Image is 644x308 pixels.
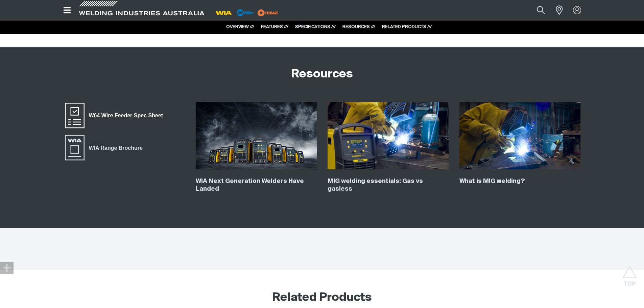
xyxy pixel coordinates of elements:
[256,10,280,15] a: miller
[85,111,167,120] span: W64 Wire Feeder Spec Sheet
[529,3,552,18] button: Search products
[459,178,525,184] a: What is MIG welding?
[196,102,317,170] img: WIA Next Generation Welders Have Landed
[256,8,280,18] img: miller
[261,25,288,29] a: FEATURES ///
[295,25,336,29] a: SPECIFICATIONS ///
[342,25,375,29] a: RESOURCES ///
[291,67,353,82] h2: Resources
[196,178,304,192] a: WIA Next Generation Welders Have Landed
[85,144,147,152] span: WIA Range Brochure
[459,102,580,170] img: What is MIG welding?
[382,25,432,29] a: RELATED PRODUCTS ///
[622,266,637,281] button: Scroll to top
[226,25,254,29] a: OVERVIEW ///
[328,178,423,192] a: MIG welding essentials: Gas vs gasless
[64,102,167,129] a: W64 Wire Feeder Spec Sheet
[521,3,552,18] input: Product name or item number...
[57,290,587,305] h2: Related Products
[3,264,11,272] img: hide socials
[64,134,147,161] a: WIA Range Brochure
[328,102,449,170] img: MIG welding essentials: Gas vs gasless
